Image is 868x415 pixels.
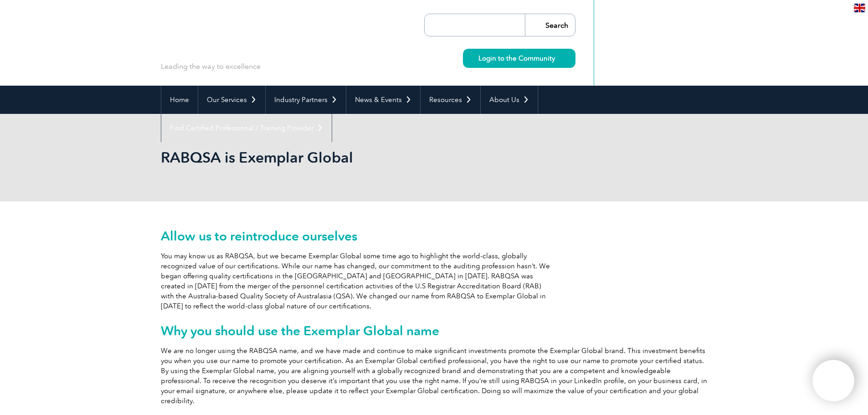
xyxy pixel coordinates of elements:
a: News & Events [346,86,420,114]
p: We are no longer using the RABQSA name, and we have made and continue to make significant investm... [161,346,708,406]
h2: Allow us to reintroduce ourselves [161,229,708,243]
h2: RABQSA is Exemplar Global [161,150,544,165]
a: Our Services [198,86,265,114]
a: Industry Partners [266,86,346,114]
p: You may know us as RABQSA, but we became Exemplar Global some time ago to highlight the world-cla... [161,251,708,311]
img: en [854,4,865,12]
a: Resources [421,86,480,114]
a: Find Certified Professional / Training Provider [161,114,332,142]
a: Login to the Community [463,49,575,68]
img: svg+xml;nitro-empty-id=MTMyOToxMTY=-1;base64,PHN2ZyB2aWV3Qm94PSIwIDAgNDAwIDQwMCIgd2lkdGg9IjQwMCIg... [822,369,845,392]
h2: Why you should use the Exemplar Global name [161,323,708,338]
p: Leading the way to excellence [161,61,261,72]
img: svg+xml;nitro-empty-id=MzU1OjIyMw==-1;base64,PHN2ZyB2aWV3Qm94PSIwIDAgMTEgMTEiIHdpZHRoPSIxMSIgaGVp... [555,56,560,61]
input: Search [525,14,575,36]
a: About Us [481,86,538,114]
a: Home [161,86,198,114]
